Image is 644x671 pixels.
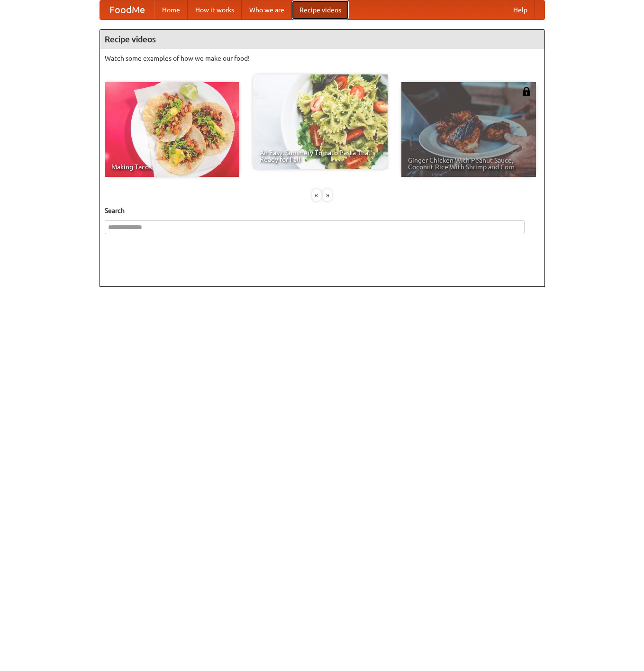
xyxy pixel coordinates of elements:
span: Making Tacos [111,164,233,170]
h4: Recipe videos [100,30,544,49]
a: FoodMe [100,0,154,19]
a: An Easy, Summery Tomato Pasta That's Ready for Fall [253,74,388,169]
span: An Easy, Summery Tomato Pasta That's Ready for Fall [260,149,381,163]
a: Recipe videos [292,0,349,19]
a: Who we are [242,0,292,19]
a: How it works [188,0,242,19]
a: Making Tacos [105,82,239,177]
img: 483408.png [522,87,531,96]
p: Watch some examples of how we make our food! [105,54,540,63]
div: « [312,189,321,201]
a: Home [154,0,188,19]
div: » [323,189,332,201]
h5: Search [105,206,540,215]
a: Help [506,0,535,19]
